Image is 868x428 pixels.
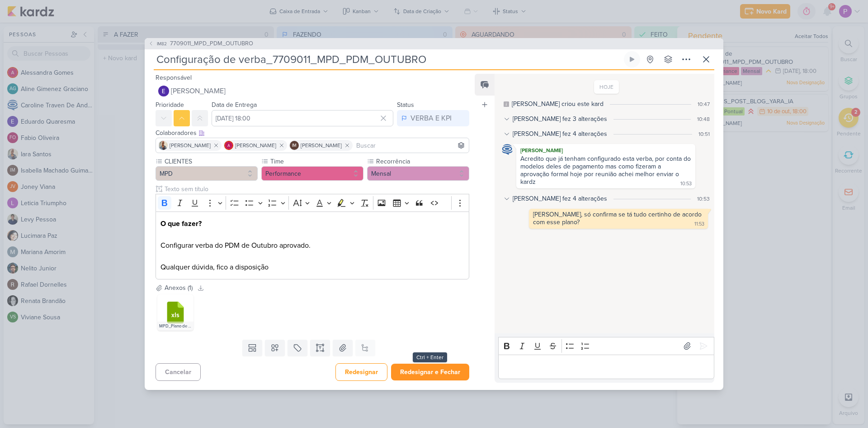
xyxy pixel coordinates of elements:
[148,39,253,48] button: IM82 7709011_MPD_PDM_OUTUBRO
[160,218,464,273] p: Configurar verba do PDM de Outubro aprovado. Qualquer dúvida, fico a disposição
[502,144,513,155] img: Caroline Traven De Andrade
[160,219,202,228] strong: O que fazer?
[156,166,258,181] button: MPD
[290,141,299,150] div: Isabella Machado Guimarães
[513,194,607,203] div: [PERSON_NAME] fez 4 alterações
[154,51,622,67] input: Kard Sem Título
[158,86,169,96] img: Eduardo Quaresma
[628,56,636,63] div: Ligar relógio
[157,322,193,331] div: MPD_Plano de Mídia_Outubro_2025.xlsx
[410,113,452,124] div: VERBA E KPI
[533,211,703,226] div: [PERSON_NAME], só confirma se tá tudo certinho de acordo com esse plano?
[367,166,469,181] button: Mensal
[498,337,714,355] div: Editor toolbar
[156,74,192,82] label: Responsável
[163,184,469,194] input: Texto sem título
[397,101,414,109] label: Status
[156,363,201,381] button: Cancelar
[513,129,607,139] div: [PERSON_NAME] fez 4 alterações
[397,110,469,126] button: VERBA E KPI
[156,101,184,109] label: Prioridade
[164,157,258,166] label: CLIENTES
[518,146,693,155] div: [PERSON_NAME]
[292,144,297,148] p: IM
[269,157,363,166] label: Time
[680,180,692,188] div: 10:53
[335,363,387,381] button: Redesignar
[413,352,447,362] div: Ctrl + Enter
[170,141,211,149] span: [PERSON_NAME]
[159,141,168,150] img: Iara Santos
[375,157,469,166] label: Recorrência
[698,100,710,108] div: 10:47
[504,101,509,107] div: Este log é visível à todos no kard
[261,166,363,181] button: Performance
[212,110,393,126] input: Select a date
[301,141,342,149] span: [PERSON_NAME]
[498,355,714,380] div: Editor editing area: main
[224,141,233,150] img: Alessandra Gomes
[512,99,604,109] div: Caroline criou este kard
[354,140,467,151] input: Buscar
[156,128,469,138] div: Colaboradores
[513,114,607,124] div: [PERSON_NAME] fez 3 alterações
[156,83,469,99] button: [PERSON_NAME]
[391,364,469,380] button: Redesignar e Fechar
[165,283,193,293] div: Anexos (1)
[170,39,253,48] span: 7709011_MPD_PDM_OUTUBRO
[156,194,469,212] div: Editor toolbar
[212,101,257,109] label: Data de Entrega
[698,130,710,138] div: 10:51
[697,195,710,203] div: 10:53
[520,155,693,186] div: Acredito que já tenham configurado esta verba, por conta do modelos deles de pagamento mas como f...
[697,115,710,123] div: 10:48
[235,141,276,149] span: [PERSON_NAME]
[156,40,168,47] span: IM82
[171,86,226,96] span: [PERSON_NAME]
[156,212,469,280] div: Editor editing area: main
[694,221,704,228] div: 11:53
